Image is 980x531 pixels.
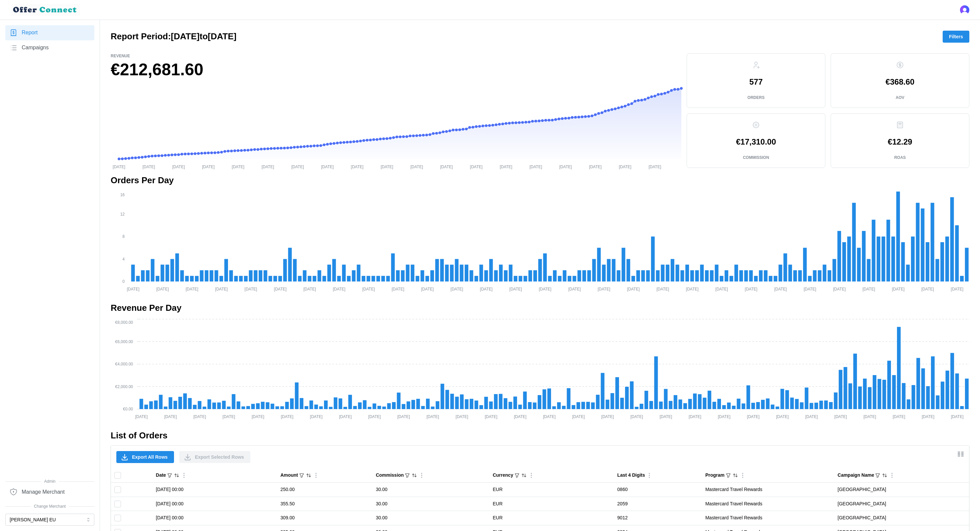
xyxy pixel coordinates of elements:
div: Campaign Name [838,472,874,479]
tspan: 8 [122,234,125,239]
button: Column Actions [646,472,653,479]
tspan: [DATE] [252,414,264,419]
tspan: [DATE] [470,164,483,169]
p: €368.60 [886,78,915,86]
div: Currency [493,472,513,479]
button: Export All Rows [116,451,174,463]
tspan: [DATE] [421,286,434,291]
tspan: [DATE] [303,286,316,291]
span: Change Merchant [5,503,94,510]
td: 30.00 [372,497,489,511]
tspan: [DATE] [715,286,728,291]
button: Sort by Date descending [174,472,180,478]
span: Report [22,29,38,37]
tspan: [DATE] [718,414,730,419]
tspan: €6,000.00 [115,339,133,344]
tspan: [DATE] [922,414,934,419]
td: [GEOGRAPHIC_DATA] [834,483,969,497]
tspan: [DATE] [274,286,287,291]
tspan: [DATE] [156,286,169,291]
tspan: 16 [120,192,125,197]
tspan: [DATE] [833,286,846,291]
tspan: [DATE] [921,286,934,291]
tspan: [DATE] [410,164,423,169]
tspan: 12 [120,212,125,217]
div: Last 4 Digits [617,472,645,479]
td: 355.50 [277,497,372,511]
tspan: [DATE] [863,414,876,419]
tspan: [DATE] [649,164,661,169]
button: [PERSON_NAME] EU [5,514,94,526]
div: Date [156,472,166,479]
tspan: [DATE] [745,286,757,291]
td: 250.00 [277,483,372,497]
img: loyalBe Logo [11,4,80,16]
tspan: [DATE] [392,286,404,291]
h1: €212,681.60 [111,59,681,81]
tspan: [DATE] [426,414,439,419]
button: Column Actions [528,472,535,479]
tspan: [DATE] [127,286,139,291]
input: Toggle select row [114,501,121,507]
span: Export Selected Rows [195,451,244,463]
h2: List of Orders [111,430,969,441]
tspan: [DATE] [397,414,410,419]
button: Export Selected Rows [179,451,250,463]
tspan: 0 [122,279,125,284]
a: Manage Merchant [5,484,94,499]
tspan: [DATE] [440,164,453,169]
tspan: [DATE] [589,164,602,169]
tspan: [DATE] [500,164,512,169]
span: Filters [949,31,963,42]
tspan: [DATE] [368,414,381,419]
tspan: [DATE] [223,414,235,419]
tspan: [DATE] [747,414,760,419]
tspan: [DATE] [291,164,304,169]
tspan: [DATE] [892,286,905,291]
tspan: [DATE] [893,414,905,419]
img: 's logo [960,5,969,15]
h2: Report Period: [DATE] to [DATE] [111,31,236,42]
tspan: [DATE] [543,414,556,419]
tspan: [DATE] [333,286,345,291]
tspan: [DATE] [572,414,585,419]
button: Sort by Currency ascending [521,472,527,478]
input: Toggle select row [114,486,121,493]
tspan: €4,000.00 [115,362,133,366]
td: EUR [489,511,614,525]
tspan: [DATE] [539,286,551,291]
tspan: [DATE] [619,164,631,169]
td: Mastercard Travel Rewards [702,511,834,525]
td: [GEOGRAPHIC_DATA] [834,511,969,525]
tspan: [DATE] [689,414,701,419]
td: Mastercard Travel Rewards [702,483,834,497]
td: [DATE] 00:00 [153,511,277,525]
button: Show/Hide columns [955,448,966,460]
tspan: [DATE] [232,164,244,169]
tspan: [DATE] [657,286,669,291]
p: Commission [743,155,769,161]
tspan: [DATE] [142,164,155,169]
tspan: [DATE] [630,414,643,419]
button: Filters [943,31,969,43]
tspan: [DATE] [601,414,614,419]
button: Sort by Program ascending [732,472,738,478]
h2: Revenue Per Day [111,302,969,314]
tspan: [DATE] [310,414,323,419]
td: [GEOGRAPHIC_DATA] [834,497,969,511]
tspan: [DATE] [164,414,177,419]
div: Commission [376,472,404,479]
tspan: [DATE] [351,164,364,169]
tspan: [DATE] [529,164,542,169]
tspan: [DATE] [568,286,581,291]
tspan: [DATE] [686,286,699,291]
tspan: €2,000.00 [115,384,133,389]
tspan: [DATE] [281,414,293,419]
td: [DATE] 00:00 [153,497,277,511]
tspan: €0.00 [123,407,133,411]
tspan: [DATE] [362,286,375,291]
tspan: [DATE] [485,414,497,419]
span: Manage Merchant [22,488,65,496]
input: Toggle select all [114,472,121,479]
tspan: [DATE] [627,286,640,291]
